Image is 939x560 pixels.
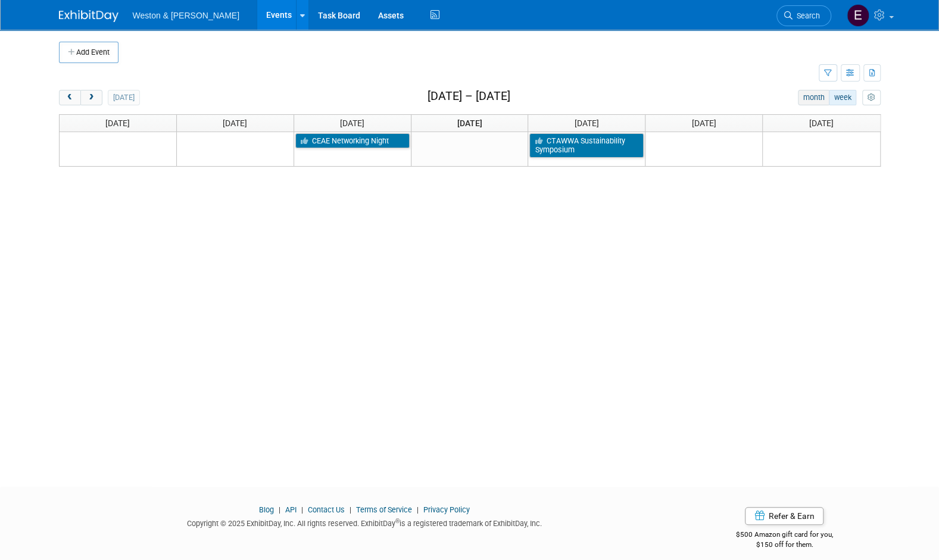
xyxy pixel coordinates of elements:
span: | [347,505,354,514]
a: Blog [259,505,274,514]
sup: ® [395,518,400,524]
button: myCustomButton [862,90,880,105]
span: [DATE] [457,118,482,128]
button: Add Event [59,42,118,63]
a: Contact Us [308,505,345,514]
span: [DATE] [692,118,716,128]
span: | [276,505,283,514]
button: [DATE] [108,90,139,105]
span: Weston & [PERSON_NAME] [133,11,239,20]
button: prev [59,90,81,105]
a: CTAWWA Sustainability Symposium [529,133,644,158]
a: API [285,505,297,514]
h2: [DATE] – [DATE] [428,90,510,103]
span: [DATE] [809,118,834,128]
button: month [798,90,829,105]
img: ExhibitDay [59,10,118,22]
span: Search [793,11,820,20]
span: [DATE] [340,118,364,128]
button: next [80,90,102,105]
a: Search [776,5,831,26]
div: $500 Amazon gift card for you, [688,522,881,549]
a: CEAE Networking Night [295,133,410,149]
span: | [298,505,306,514]
span: [DATE] [575,118,599,128]
div: Copyright © 2025 ExhibitDay, Inc. All rights reserved. ExhibitDay is a registered trademark of Ex... [59,515,671,529]
button: week [829,90,856,105]
span: [DATE] [105,118,130,128]
a: Terms of Service [356,505,412,514]
img: Edyn Winter [847,4,869,27]
a: Refer & Earn [745,507,823,525]
span: | [414,505,422,514]
span: [DATE] [223,118,247,128]
div: $150 off for them. [688,540,881,550]
i: Personalize Calendar [868,94,875,102]
a: Privacy Policy [423,505,470,514]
